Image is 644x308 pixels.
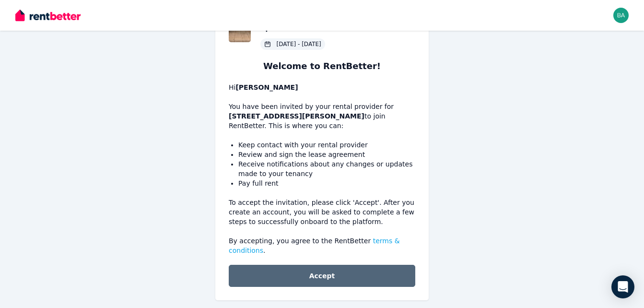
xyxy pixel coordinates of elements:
[238,150,415,159] li: Review and sign the lease agreement
[238,140,415,150] li: Keep contact with your rental provider
[229,83,298,91] span: Hi
[235,83,298,91] b: [PERSON_NAME]
[238,178,415,188] li: Pay full rent
[229,236,415,255] p: By accepting, you agree to the RentBetter .
[229,59,415,73] h1: Welcome to RentBetter!
[15,8,81,23] img: RentBetter
[277,40,321,48] span: [DATE] - [DATE]
[238,159,415,178] li: Receive notifications about any changes or updates made to your tenancy
[613,8,629,23] img: basnetrupak1998@gmail.com
[229,237,400,254] a: terms & conditions
[229,265,415,287] button: Accept
[611,275,634,298] div: Open Intercom Messenger
[229,198,415,226] p: To accept the invitation, please click 'Accept'. After you create an account, you will be asked t...
[229,112,364,120] b: [STREET_ADDRESS][PERSON_NAME]
[229,83,415,130] p: You have been invited by your rental provider for to join RentBetter. This is where you can:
